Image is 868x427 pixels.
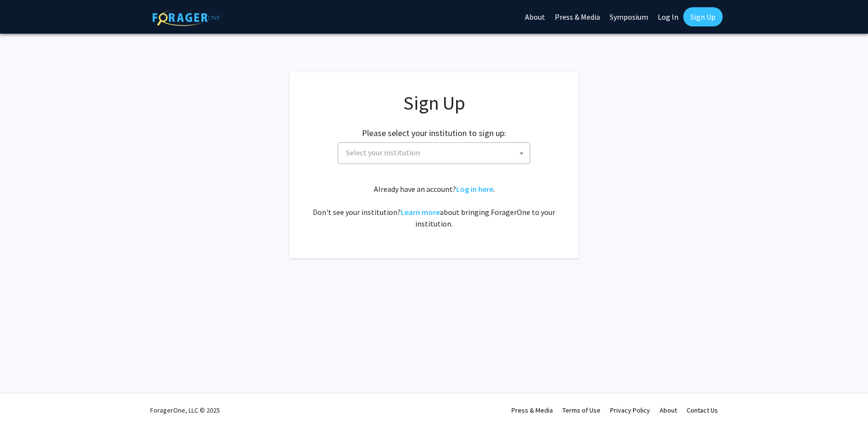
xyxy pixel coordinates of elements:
[562,406,600,414] a: Terms of Use
[338,142,530,164] span: Select your institution
[346,148,420,157] span: Select your institution
[153,9,220,26] img: ForagerOne Logo
[511,406,553,414] a: Press & Media
[687,406,718,414] a: Contact Us
[660,406,677,414] a: About
[610,406,650,414] a: Privacy Policy
[309,91,559,114] h1: Sign Up
[342,143,530,163] span: Select your institution
[456,184,493,194] a: Log in here
[150,393,220,427] div: ForagerOne, LLC © 2025
[401,207,440,217] a: Learn more about bringing ForagerOne to your institution
[309,183,559,229] div: Already have an account? . Don't see your institution? about bringing ForagerOne to your institut...
[362,128,506,138] h2: Please select your institution to sign up:
[683,7,723,26] a: Sign Up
